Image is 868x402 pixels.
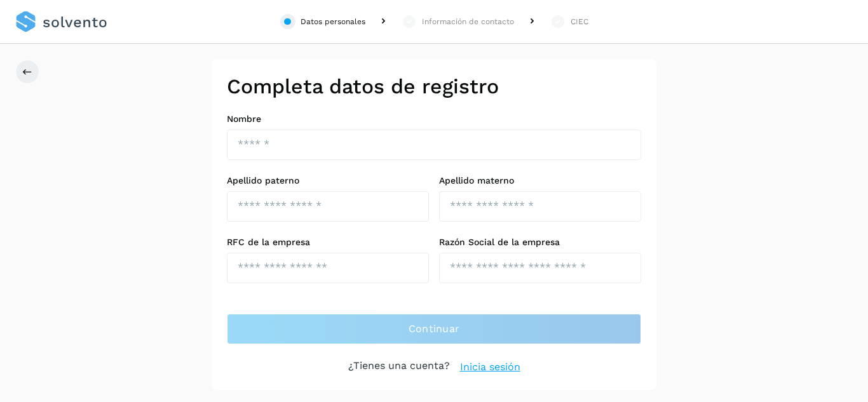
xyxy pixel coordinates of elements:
p: ¿Tienes una cuenta? [348,359,450,375]
div: Datos personales [301,16,365,27]
label: Apellido paterno [227,175,429,186]
a: Inicia sesión [460,359,520,375]
button: Continuar [227,314,641,344]
div: CIEC [571,16,588,27]
label: RFC de la empresa [227,237,429,248]
label: Nombre [227,114,641,124]
label: Razón Social de la empresa [439,237,641,248]
label: Apellido materno [439,175,641,186]
span: Continuar [409,322,460,336]
div: Información de contacto [422,16,514,27]
h2: Completa datos de registro [227,74,641,98]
